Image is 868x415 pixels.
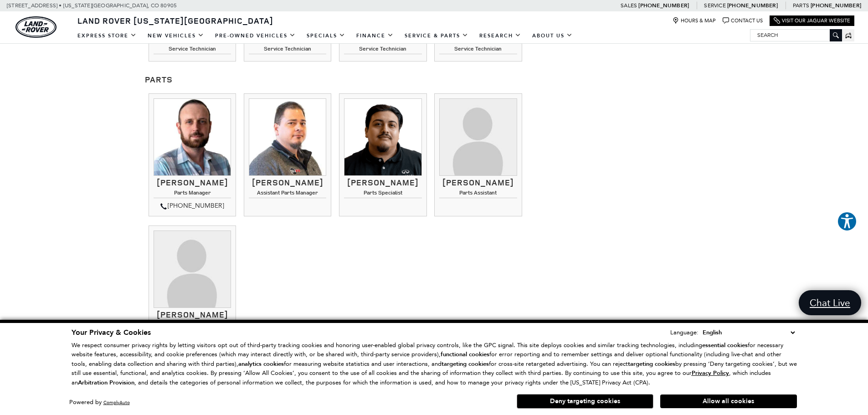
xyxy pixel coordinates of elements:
[628,360,675,368] strong: targeting cookies
[344,178,421,187] h3: [PERSON_NAME]
[145,75,526,84] h3: Parts
[837,211,857,233] aside: Accessibility Help Desk
[103,400,130,405] a: ComplyAuto
[517,394,653,409] button: Deny targeting cookies
[78,379,134,387] strong: Arbitration Provision
[238,360,284,368] strong: analytics cookies
[249,178,326,187] h3: [PERSON_NAME]
[621,2,637,9] span: Sales
[442,360,489,368] strong: targeting cookies
[673,17,716,24] a: Hours & Map
[210,28,301,44] a: Pre-Owned Vehicles
[69,400,130,405] div: Powered by
[344,46,421,54] h4: Service Technician
[774,17,850,24] a: Visit Our Jaguar Website
[700,328,797,338] select: Language Select
[441,350,489,359] strong: functional cookies
[72,28,142,44] a: EXPRESS STORE
[439,178,517,187] h3: [PERSON_NAME]
[805,297,855,309] span: Chat Live
[15,16,56,38] img: Land Rover
[142,28,210,44] a: New Vehicles
[154,190,231,198] h4: Parts Manager
[154,46,231,54] h4: Service Technician
[301,28,351,44] a: Specials
[750,30,842,41] input: Search
[702,341,748,349] strong: essential cookies
[249,190,326,198] h4: Assistant Parts Manager
[692,369,729,377] u: Privacy Policy
[72,341,797,388] p: We respect consumer privacy rights by letting visitors opt out of third-party tracking cookies an...
[154,310,231,319] h3: [PERSON_NAME]
[77,15,273,26] span: Land Rover [US_STATE][GEOGRAPHIC_DATA]
[351,28,399,44] a: Finance
[660,395,797,408] button: Allow all cookies
[811,2,861,9] a: [PHONE_NUMBER]
[344,190,421,198] h4: Parts Specialist
[474,28,527,44] a: Research
[727,2,778,9] a: [PHONE_NUMBER]
[793,2,809,9] span: Parts
[439,190,517,198] h4: Parts Assistant
[249,46,326,54] h4: Service Technician
[399,28,474,44] a: Service & Parts
[670,329,699,335] div: Language:
[7,2,177,9] a: [STREET_ADDRESS] • [US_STATE][GEOGRAPHIC_DATA], CO 80905
[704,2,725,9] span: Service
[15,16,56,38] a: land-rover
[154,178,231,187] h3: [PERSON_NAME]
[154,200,231,211] div: [PHONE_NUMBER]
[72,328,151,338] span: Your Privacy & Cookies
[72,28,578,44] nav: Main Navigation
[799,290,861,315] a: Chat Live
[638,2,689,9] a: [PHONE_NUMBER]
[439,46,517,54] h4: Service Technician
[723,17,763,24] a: Contact Us
[527,28,578,44] a: About Us
[837,211,857,231] button: Explore your accessibility options
[72,15,279,26] a: Land Rover [US_STATE][GEOGRAPHIC_DATA]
